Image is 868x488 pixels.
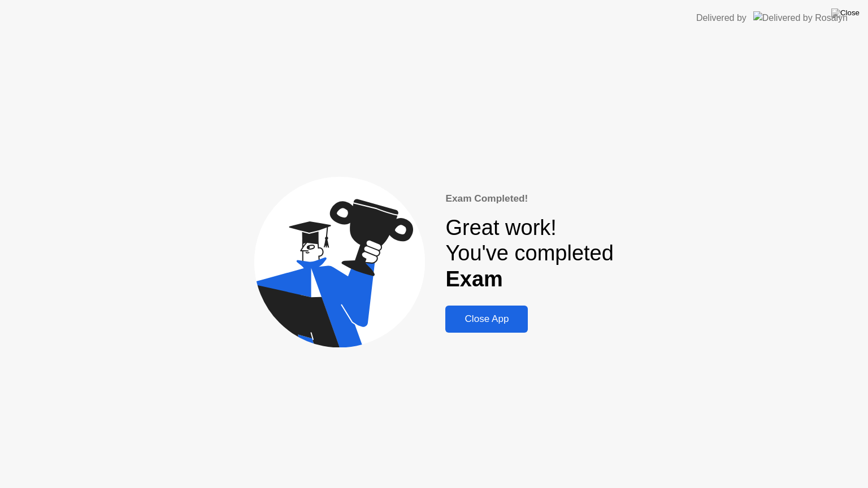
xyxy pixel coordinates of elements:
[445,267,502,291] b: Exam
[445,306,528,333] button: Close App
[696,11,747,25] div: Delivered by
[449,313,524,325] div: Close App
[445,191,613,206] div: Exam Completed!
[445,215,613,293] div: Great work! You've completed
[831,8,860,18] img: Close
[753,11,848,24] img: Delivered by Rosalyn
